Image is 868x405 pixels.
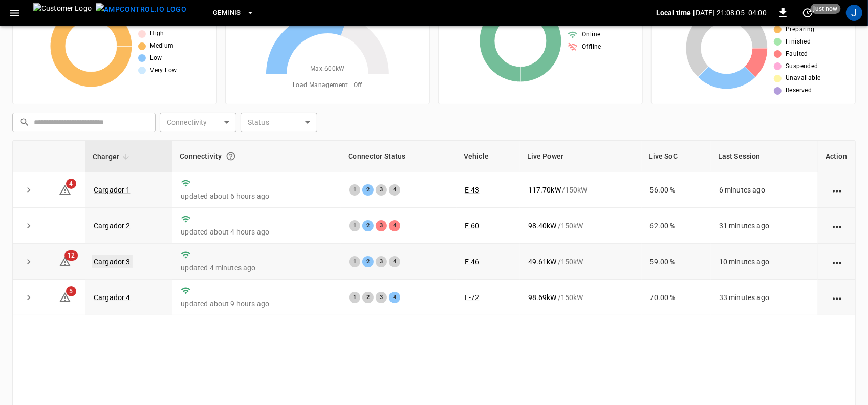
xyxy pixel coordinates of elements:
[310,64,345,74] span: Max. 600 kW
[711,141,818,172] th: Last Session
[389,256,400,267] div: 4
[293,80,362,91] span: Load Management = Off
[376,256,387,267] div: 3
[349,184,360,196] div: 1
[213,7,241,19] span: Geminis
[362,256,374,267] div: 2
[150,66,177,76] span: Very Low
[799,5,816,21] button: set refresh interval
[831,257,843,267] div: action cell options
[389,220,400,231] div: 4
[92,255,133,268] a: Cargador 3
[181,299,333,309] p: updated about 9 hours ago
[528,221,634,231] div: / 150 kW
[94,222,131,230] a: Cargador 2
[341,141,457,172] th: Connector Status
[465,258,480,266] a: E-46
[64,250,78,261] span: 12
[831,292,843,303] div: action cell options
[786,25,815,35] span: Preparing
[786,37,811,47] span: Finished
[528,185,634,195] div: / 150 kW
[376,220,387,231] div: 3
[21,218,36,233] button: expand row
[711,208,818,244] td: 31 minutes ago
[96,3,186,16] img: ampcontrol.io logo
[93,151,133,163] span: Charger
[465,186,480,194] a: E-43
[21,290,36,305] button: expand row
[33,3,92,23] img: Customer Logo
[465,222,480,230] a: E-60
[349,220,360,231] div: 1
[528,257,557,267] p: 49.61 kW
[457,141,520,172] th: Vehicle
[846,5,862,21] div: profile-icon
[150,29,164,39] span: High
[642,244,711,280] td: 59.00 %
[362,220,374,231] div: 2
[642,172,711,208] td: 56.00 %
[818,141,855,172] th: Action
[642,208,711,244] td: 62.00 %
[66,179,76,189] span: 4
[349,292,360,303] div: 1
[362,184,374,196] div: 2
[711,172,818,208] td: 6 minutes ago
[528,185,561,195] p: 117.70 kW
[831,221,843,231] div: action cell options
[150,53,162,63] span: Low
[582,30,600,40] span: Online
[642,141,711,172] th: Live SoC
[528,221,557,231] p: 98.40 kW
[181,191,333,201] p: updated about 6 hours ago
[786,49,808,59] span: Faulted
[520,141,642,172] th: Live Power
[222,147,240,165] button: Connection between the charger and our software.
[528,292,634,303] div: / 150 kW
[711,244,818,280] td: 10 minutes ago
[786,86,812,96] span: Reserved
[150,41,173,51] span: Medium
[528,257,634,267] div: / 150 kW
[528,292,557,303] p: 98.69 kW
[642,280,711,315] td: 70.00 %
[59,185,71,193] a: 4
[66,286,76,296] span: 5
[21,254,36,269] button: expand row
[209,3,258,23] button: Geminis
[582,42,601,52] span: Offline
[389,184,400,196] div: 4
[59,293,71,301] a: 5
[376,184,387,196] div: 3
[181,227,333,237] p: updated about 4 hours ago
[21,182,36,198] button: expand row
[811,4,841,14] span: just now
[831,185,843,195] div: action cell options
[94,293,131,302] a: Cargador 4
[786,61,818,72] span: Suspended
[786,73,820,83] span: Unavailable
[180,147,334,165] div: Connectivity
[711,280,818,315] td: 33 minutes ago
[389,292,400,303] div: 4
[693,8,767,18] p: [DATE] 21:08:05 -04:00
[181,263,333,273] p: updated 4 minutes ago
[656,8,691,18] p: Local time
[94,186,131,194] a: Cargador 1
[362,292,374,303] div: 2
[59,257,71,265] a: 12
[465,293,480,302] a: E-72
[349,256,360,267] div: 1
[376,292,387,303] div: 3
